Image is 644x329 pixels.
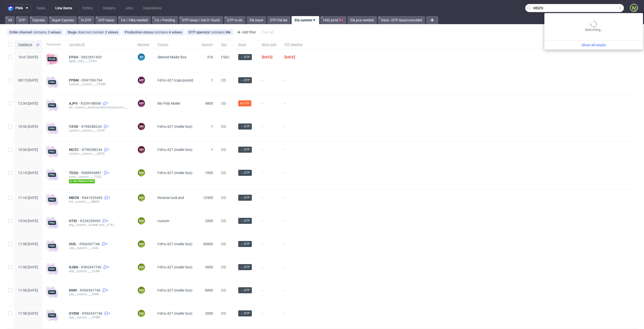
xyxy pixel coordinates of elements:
a: 5 [103,196,110,200]
a: Designs [100,4,118,12]
span: R822651433 [81,55,103,59]
div: Me [226,30,231,34]
a: TEQQ [69,171,81,175]
span: - [262,311,276,322]
span: contains [211,30,226,34]
a: R234256904 [80,219,101,223]
span: → DTP [240,219,250,223]
span: EYGH [69,55,81,59]
figcaption: MP [138,100,145,107]
a: R566547746 [79,242,101,246]
figcaption: ma [138,264,145,271]
span: Fefco 427 (mailer box) [157,288,192,292]
img: logo [8,5,15,11]
a: 1 [103,125,109,129]
img: pro-icon.017ec5509f39f3e742e3.png [46,286,58,298]
figcaption: ma [138,169,145,176]
img: pro-icon.017ec5509f39f3e742e3.png [46,169,58,181]
a: Show all results [546,43,641,48]
a: R688994881 [81,171,103,175]
span: Stage [238,43,254,47]
span: Size [221,43,230,47]
a: DTP [16,16,28,24]
span: 2 [108,171,109,175]
a: HSG prod 🇬🇧 [320,16,346,24]
span: pma [15,6,23,10]
a: KNRI [69,288,80,292]
span: CO [221,196,226,200]
div: adp__custom____KNRI [69,292,129,296]
span: Thumbnail [46,43,61,47]
img: pro-icon.017ec5509f39f3e742e3.png [46,309,58,321]
span: R798288234 [82,148,103,152]
div: adp__custom____UUIL [69,246,129,250]
span: - [262,78,276,89]
img: plus-icon.676465ae8f3a83198b3f.png [46,53,58,65]
img: pro-icon.017ec5509f39f3e742e3.png [46,194,58,206]
a: Ela pca needed [347,16,377,24]
a: R547396794 [82,78,103,82]
span: 11:58 [DATE] [18,265,38,269]
a: MBZN [69,196,82,200]
span: Product [157,43,193,47]
a: R566547746 [82,311,103,315]
a: DJBN [69,265,81,269]
span: contains [154,30,169,34]
span: Fefco 427 (mailer box) [157,171,192,175]
span: 08:15 [DATE] [18,78,38,82]
div: Searching… [546,21,641,32]
span: DTP operator [189,30,211,34]
img: pro-icon.017ec5509f39f3e742e3.png [46,76,58,88]
span: 2000 [205,219,213,223]
span: → DTP [240,265,250,269]
span: CO [221,101,226,105]
span: Stage [67,30,78,34]
span: In DTP [240,101,249,106]
span: Fefco 427 (mailer box) [157,311,192,315]
span: → DTP [240,288,250,293]
span: - [285,219,303,230]
div: 2 values [48,30,61,34]
div: Add filter [235,28,257,36]
a: MZZC [69,148,82,152]
span: Fefco 427 (mailer box) [157,125,192,129]
span: 11:58 [DATE] [18,242,38,246]
span: 3000 [205,265,213,269]
div: adp__custom____OYBW [69,315,129,319]
a: All [5,16,15,24]
span: - [262,196,276,207]
figcaption: ma [138,287,145,294]
a: UUIL [69,242,79,246]
div: 6 values [169,30,182,34]
span: 10:47 [DATE] [18,55,38,59]
a: DTP Ela list [267,16,291,24]
div: egdk__fs62____EYGH [69,59,129,63]
span: 1 [211,125,213,129]
span: R441920495 [82,196,103,200]
span: custom [157,219,169,223]
figcaption: EJ [630,4,637,11]
div: ind__custom____MBZN [69,200,129,204]
span: CO [221,148,226,152]
span: → DTP [240,78,250,83]
span: [DATE] [262,55,272,59]
figcaption: SM [138,123,145,130]
div: custom__custom____PPBM [69,82,129,86]
span: 12:14 [DATE] [18,171,38,175]
a: Ela custom [292,16,319,24]
a: CA / Pending [152,16,178,24]
span: - [262,125,276,135]
span: R798288234 [81,125,103,129]
span: → DTP [240,311,250,316]
span: [DATE] [285,55,295,59]
a: PPBM [69,78,82,82]
span: does not contain [78,30,105,34]
span: CO [221,288,226,292]
span: DTP deadline [285,43,303,47]
a: Line Items [52,4,75,12]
